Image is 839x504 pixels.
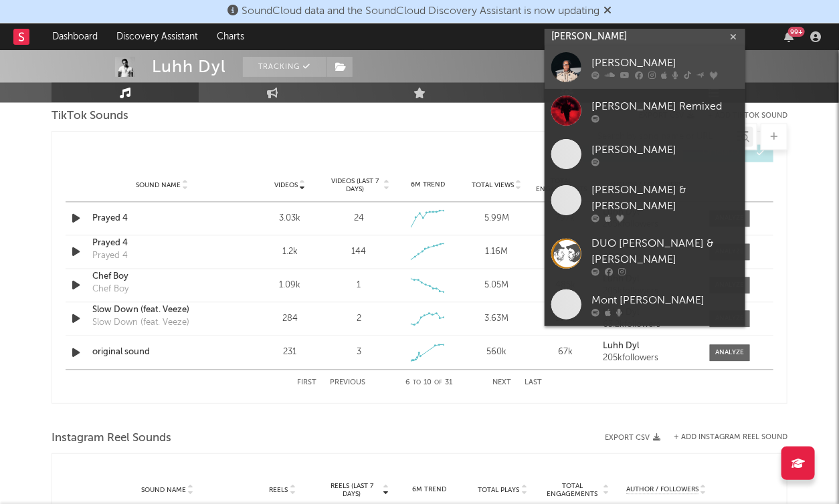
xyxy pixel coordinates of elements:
div: DUO [PERSON_NAME] & [PERSON_NAME] [591,236,739,268]
span: TikTok Sounds [52,108,128,124]
a: Slow Down (feat. Veeze) [92,304,232,318]
div: 144 [351,246,366,259]
span: Total Plays [478,487,520,495]
span: Instagram Reel Sounds [52,430,171,447]
div: 24 [354,213,364,226]
span: Sound Name [141,487,186,495]
input: Search for artists [545,29,745,45]
div: 1 [357,279,361,293]
button: Next [492,380,511,387]
div: 485k [535,279,597,293]
span: to [413,380,421,386]
button: Previous [330,380,365,387]
div: 560k [466,346,528,360]
button: + Add Instagram Reel Sound [674,434,787,441]
a: [PERSON_NAME] [545,132,745,176]
div: 797k [535,213,597,226]
div: 5.05M [466,279,528,293]
span: Total Engagements [543,483,602,499]
span: Reels (last 7 days) [322,483,381,499]
button: First [297,380,316,387]
span: Total Views [472,182,514,190]
div: Luhh Dyl [152,57,226,77]
div: 139k [535,246,597,259]
a: Chef Boy [92,271,232,284]
div: Prayed 4 [92,250,128,263]
div: 67k [535,346,597,360]
div: 205k followers [603,354,696,364]
span: Total Engagements [535,178,589,194]
a: Prayed 4 [92,237,232,251]
span: Dismiss [603,6,612,17]
a: Luhh Dyl [603,342,696,352]
div: 99 + [788,27,805,37]
a: [PERSON_NAME] & [PERSON_NAME] [545,176,745,229]
button: + Add TikTok Sound [708,112,787,120]
div: [PERSON_NAME] & [PERSON_NAME] [591,182,739,215]
a: Charts [207,23,254,50]
div: 284 [259,313,321,326]
a: [PERSON_NAME] Remixed [545,89,745,132]
div: Chef Boy [92,283,128,297]
div: 231 [259,346,321,360]
strong: Luhh Dyl [603,342,640,351]
div: [PERSON_NAME] [591,142,739,158]
div: 6 10 31 [392,376,466,392]
a: Discovery Assistant [107,23,207,50]
div: 5.99M [466,213,528,226]
span: Sound Name [136,182,181,190]
div: 1.09k [259,279,321,293]
a: Mont [PERSON_NAME] [545,283,745,326]
a: original sound [92,346,232,360]
div: 3 [357,346,361,360]
a: Prayed 4 [92,213,232,226]
div: 3.63M [466,313,528,326]
div: + Add Instagram Reel Sound [660,434,787,441]
button: Last [525,380,542,387]
div: 3.03k [259,213,321,226]
span: SoundCloud data and the SoundCloud Discovery Assistant is now updating [242,6,599,17]
span: Videos (last 7 days) [328,178,382,194]
a: Dashboard [43,23,107,50]
div: 6M Trend [396,485,463,495]
span: Author / Followers [626,486,698,495]
div: [PERSON_NAME] Remixed [591,99,739,115]
div: [PERSON_NAME] [591,55,739,72]
div: Slow Down (feat. Veeze) [92,317,189,330]
div: 6M Trend [397,180,459,191]
div: 1.2k [259,246,321,259]
div: 1.16M [466,246,528,259]
a: DUO [PERSON_NAME] & [PERSON_NAME] [545,229,745,283]
div: Mont [PERSON_NAME] [591,293,739,309]
button: Tracking [243,57,327,77]
button: Export CSV [605,434,660,442]
button: 99+ [784,31,794,42]
a: [PERSON_NAME] [545,45,745,89]
span: Reels [269,487,288,495]
div: 393k [535,313,597,326]
span: of [434,380,442,386]
span: Videos [274,182,298,190]
div: 2 [357,313,361,326]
